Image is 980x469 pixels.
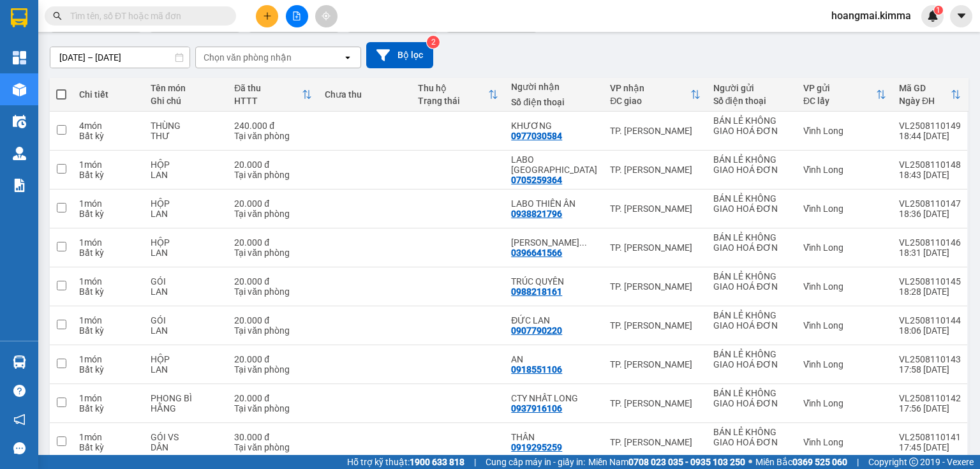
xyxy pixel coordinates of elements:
[151,170,221,180] div: LAN
[151,160,221,170] div: HỘP
[151,315,221,325] div: GÓI
[899,432,961,442] div: VL2508110141
[151,121,221,131] div: THÙNG
[511,82,597,92] div: Người nhận
[803,165,886,175] div: Vĩnh Long
[151,364,221,375] div: LAN
[151,432,221,442] div: GÓI VS
[610,281,700,292] div: TP. [PERSON_NAME]
[713,96,791,106] div: Số điện thoại
[234,237,311,248] div: 20.000 đ
[151,276,221,287] div: GÓI
[347,455,464,469] span: Hỗ trợ kỹ thuật:
[13,115,26,128] img: warehouse-icon
[79,121,138,131] div: 4 món
[412,78,505,112] th: Toggle SortBy
[13,385,26,397] span: question-circle
[234,287,311,297] div: Tại văn phòng
[79,315,138,325] div: 1 món
[803,83,876,93] div: VP gửi
[263,11,272,20] span: plus
[511,442,562,452] div: 0919295259
[755,455,847,469] span: Miền Bắc
[234,442,311,452] div: Tại văn phòng
[418,96,488,106] div: Trạng thái
[713,388,791,408] div: BÁN LẺ KHÔNG GIAO HOÁ ĐƠN
[899,131,961,141] div: 18:44 [DATE]
[899,442,961,452] div: 17:45 [DATE]
[13,413,26,426] span: notification
[292,11,301,20] span: file-add
[803,398,886,408] div: Vĩnh Long
[79,364,138,375] div: Bất kỳ
[610,398,700,408] div: TP. [PERSON_NAME]
[899,121,961,131] div: VL2508110149
[713,271,791,292] div: BÁN LẺ KHÔNG GIAO HOÁ ĐƠN
[899,198,961,209] div: VL2508110147
[893,78,967,112] th: Toggle SortBy
[410,457,464,467] strong: 1900 633 818
[899,248,961,258] div: 18:31 [DATE]
[511,248,562,258] div: 0396641566
[899,276,961,287] div: VL2508110145
[79,354,138,364] div: 1 món
[79,393,138,403] div: 1 món
[418,83,488,93] div: Thu hộ
[234,354,311,364] div: 20.000 đ
[79,432,138,442] div: 1 món
[934,6,943,15] sup: 1
[610,204,700,214] div: TP. [PERSON_NAME]
[234,160,311,170] div: 20.000 đ
[511,154,597,175] div: LABO VIỆT MỸ
[228,78,318,112] th: Toggle SortBy
[511,364,562,375] div: 0918551106
[343,52,353,63] svg: open
[79,198,138,209] div: 1 món
[511,403,562,413] div: 0937916106
[70,9,221,23] input: Tìm tên, số ĐT hoặc mã đơn
[950,5,972,27] button: caret-down
[899,403,961,413] div: 17:56 [DATE]
[151,393,221,403] div: PHONG BÌ
[234,170,311,180] div: Tại văn phòng
[427,36,440,48] sup: 2
[511,209,562,219] div: 0938821796
[803,437,886,447] div: Vĩnh Long
[79,209,138,219] div: Bất kỳ
[511,315,597,325] div: ĐỨC LAN
[927,10,939,22] img: icon-new-feature
[511,432,597,442] div: THÂN
[79,160,138,170] div: 1 món
[899,83,951,93] div: Mã GD
[13,179,26,192] img: solution-icon
[610,320,700,331] div: TP. [PERSON_NAME]
[151,403,221,413] div: HẰNG
[151,287,221,297] div: LAN
[797,78,893,112] th: Toggle SortBy
[151,325,221,336] div: LAN
[234,209,311,219] div: Tại văn phòng
[234,364,311,375] div: Tại văn phòng
[821,8,921,24] span: hoangmai.kimma
[511,175,562,185] div: 0705259364
[857,455,859,469] span: |
[11,8,27,27] img: logo-vxr
[234,325,311,336] div: Tại văn phòng
[325,89,405,100] div: Chưa thu
[713,193,791,214] div: BÁN LẺ KHÔNG GIAO HOÁ ĐƠN
[366,42,433,68] button: Bộ lọc
[511,121,597,131] div: KHƯƠNG
[803,126,886,136] div: Vĩnh Long
[748,459,752,465] span: ⚪️
[713,427,791,447] div: BÁN LẺ KHÔNG GIAO HOÁ ĐƠN
[322,11,330,20] span: aim
[713,154,791,175] div: BÁN LẺ KHÔNG GIAO HOÁ ĐƠN
[803,96,876,106] div: ĐC lấy
[151,442,221,452] div: DÂN
[315,5,338,27] button: aim
[151,237,221,248] div: HỘP
[13,355,26,369] img: warehouse-icon
[628,457,745,467] strong: 0708 023 035 - 0935 103 250
[13,51,26,64] img: dashboard-icon
[936,6,940,15] span: 1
